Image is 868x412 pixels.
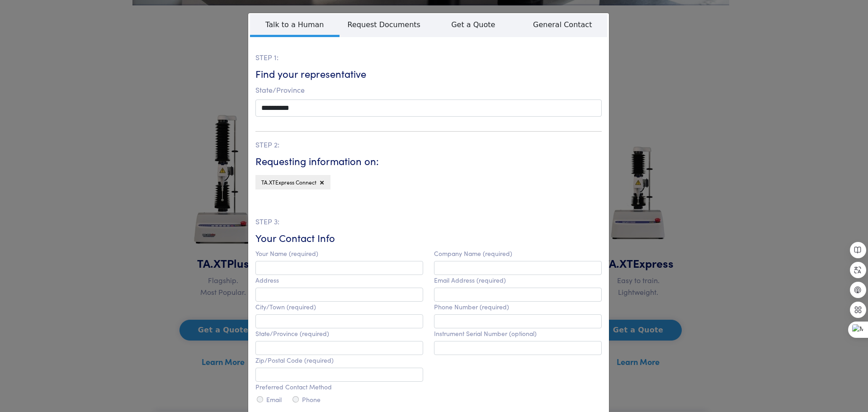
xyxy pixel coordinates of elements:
[255,383,332,391] label: Preferred Contact Method
[302,396,321,403] label: Phone
[518,14,608,35] span: General Contact
[255,231,602,245] h6: Your Contact Info
[255,139,602,151] p: STEP 2:
[261,178,316,186] span: TA.XTExpress Connect
[429,14,518,35] span: Get a Quote
[255,216,602,227] p: STEP 3:
[340,14,429,35] span: Request Documents
[255,303,316,311] label: City/Town (required)
[434,330,537,337] label: Instrument Serial Number (optional)
[434,276,506,284] label: Email Address (required)
[255,52,602,63] p: STEP 1:
[255,276,279,284] label: Address
[255,67,602,81] h6: Find your representative
[255,154,602,168] h6: Requesting information on:
[434,303,509,311] label: Phone Number (required)
[255,330,329,337] label: State/Province (required)
[255,250,318,257] label: Your Name (required)
[255,356,334,364] label: Zip/Postal Code (required)
[266,396,282,403] label: Email
[250,14,340,37] span: Talk to a Human
[434,250,512,257] label: Company Name (required)
[255,84,602,96] p: State/Province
